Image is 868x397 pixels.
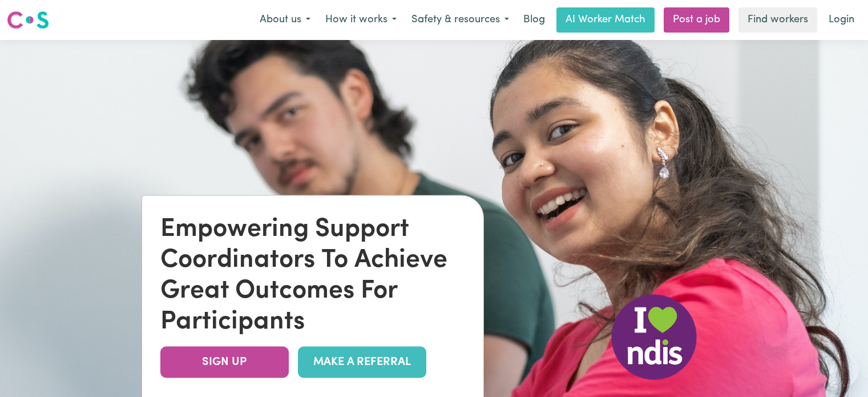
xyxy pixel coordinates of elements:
button: About us [252,8,318,32]
button: How it works [318,8,404,32]
a: SIGN UP [160,346,289,378]
img: NDIS Logo [611,294,697,380]
div: Empowering Support Coordinators To Achieve Great Outcomes For Participants [160,214,465,337]
button: Safety & resources [404,8,516,32]
a: Careseekers logo [7,7,49,33]
a: Login [822,7,861,33]
a: AI Worker Match [556,7,655,33]
a: MAKE A REFERRAL [298,346,426,378]
img: Careseekers logo [7,10,49,30]
a: Find workers [738,7,817,33]
iframe: Close message [763,324,786,347]
a: Blog [516,7,552,33]
iframe: Button to launch messaging window [822,351,859,388]
a: Post a job [664,7,729,33]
